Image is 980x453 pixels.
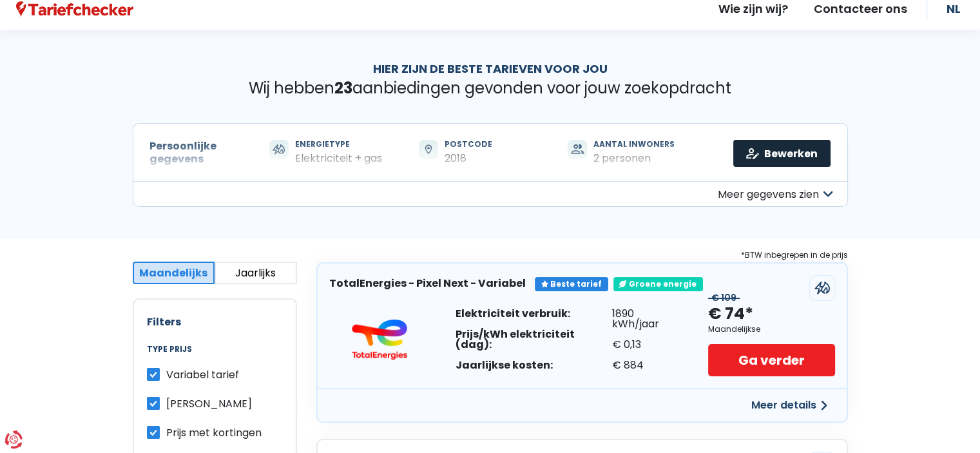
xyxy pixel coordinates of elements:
[708,304,753,325] div: € 74*
[612,360,683,371] div: € 884
[341,319,418,360] img: TotalEnergies
[708,325,760,334] div: Maandelijkse
[316,248,848,262] div: *BTW inbegrepen in de prijs
[215,262,297,284] button: Jaarlijks
[612,340,683,350] div: € 0,13
[456,329,612,350] div: Prijs/kWh elektriciteit (dag):
[456,360,612,371] div: Jaarlijkse kosten:
[329,277,526,289] h3: TotalEnergies - Pixel Next - Variabel
[147,316,283,328] h2: Filters
[16,1,133,17] a: Tariefchecker
[613,277,703,291] div: Groene energie
[456,309,612,319] div: Elektriciteit verbruik:
[133,262,215,284] button: Maandelijks
[133,62,848,76] h1: Hier zijn de beste tarieven voor jou
[166,396,252,411] span: [PERSON_NAME]
[744,394,835,417] button: Meer details
[133,181,848,207] button: Meer gegevens zien
[733,140,831,167] a: Bewerken
[16,1,133,17] img: Tariefchecker logo
[147,345,283,367] legend: Type prijs
[133,79,848,98] p: Wij hebben aanbiedingen gevonden voor jouw zoekopdracht
[708,344,834,376] a: Ga verder
[612,309,683,329] div: 1890 kWh/jaar
[708,293,740,304] div: € 109
[535,277,608,291] div: Beste tarief
[166,425,262,440] span: Prijs met kortingen
[334,77,352,99] span: 23
[166,367,239,382] span: Variabel tarief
